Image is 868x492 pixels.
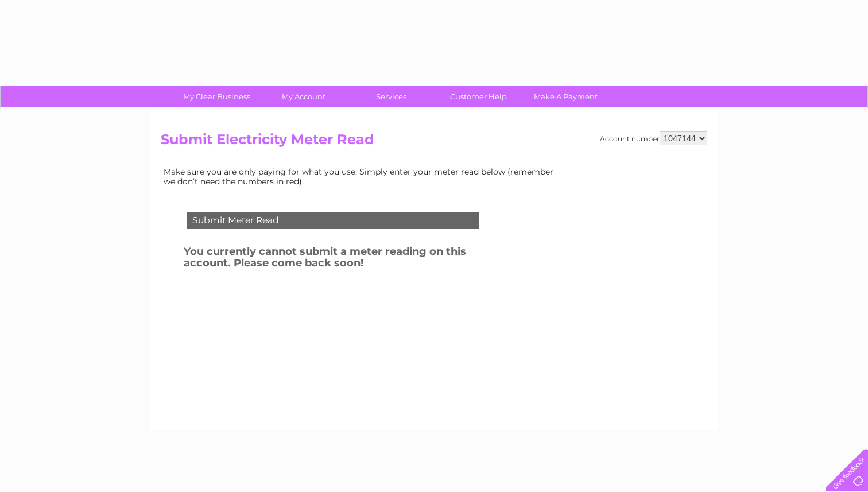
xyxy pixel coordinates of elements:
a: Make A Payment [518,86,613,107]
h2: Submit Electricity Meter Read [161,131,707,153]
a: Services [344,86,439,107]
a: My Clear Business [169,86,264,107]
a: Customer Help [431,86,526,107]
a: My Account [257,86,351,107]
h3: You currently cannot submit a meter reading on this account. Please come back soon! [184,243,510,275]
td: Make sure you are only paying for what you use. Simply enter your meter read below (remember we d... [161,164,563,188]
div: Account number [600,131,707,145]
div: Submit Meter Read [187,212,479,229]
